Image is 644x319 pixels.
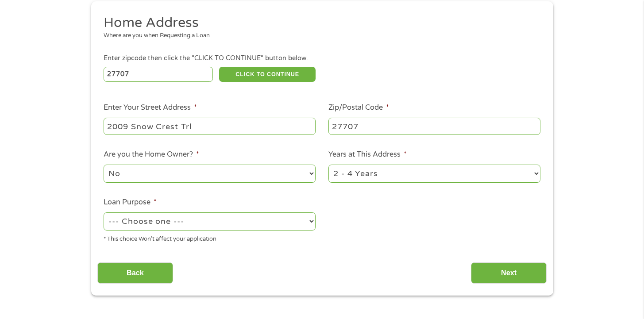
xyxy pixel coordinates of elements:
h2: Home Address [104,14,534,32]
label: Enter Your Street Address [104,103,197,112]
label: Zip/Postal Code [328,103,389,112]
label: Years at This Address [328,150,407,159]
input: Enter Zipcode (e.g 01510) [104,67,213,82]
input: 1 Main Street [104,118,316,135]
div: Enter zipcode then click the "CLICK TO CONTINUE" button below. [104,54,540,63]
button: CLICK TO CONTINUE [219,67,316,82]
input: Back [97,262,173,284]
div: * This choice Won’t affect your application [104,232,316,244]
div: Where are you when Requesting a Loan. [104,31,534,40]
input: Next [471,262,547,284]
label: Are you the Home Owner? [104,150,199,159]
label: Loan Purpose [104,198,157,207]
